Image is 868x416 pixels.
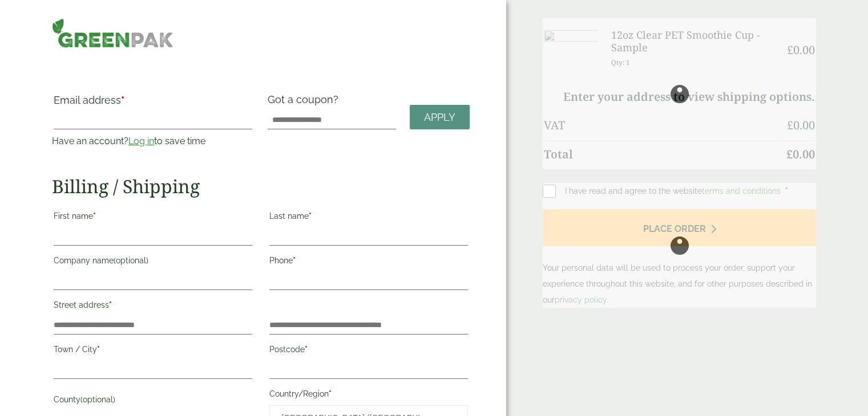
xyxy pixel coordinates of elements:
[305,345,308,354] abbr: required
[424,111,455,124] span: Apply
[114,256,148,265] span: (optional)
[269,208,468,227] label: Last name
[293,256,296,265] abbr: required
[121,94,124,106] abbr: required
[329,389,332,398] abbr: required
[80,395,115,404] span: (optional)
[93,211,96,221] abbr: required
[269,252,468,272] label: Phone
[54,95,252,111] label: Email address
[54,252,252,272] label: Company name
[410,105,470,129] a: Apply
[269,341,468,361] label: Postcode
[97,345,100,354] abbr: required
[54,297,252,316] label: Street address
[54,208,252,227] label: First name
[128,136,154,146] a: Log in
[52,134,254,148] p: Have an account? to save time
[269,386,468,405] label: Country/Region
[268,93,343,111] label: Got a coupon?
[54,341,252,361] label: Town / City
[109,300,112,309] abbr: required
[54,391,252,411] label: County
[52,176,470,197] h2: Billing / Shipping
[309,211,312,221] abbr: required
[52,18,173,48] img: GreenPak Supplies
